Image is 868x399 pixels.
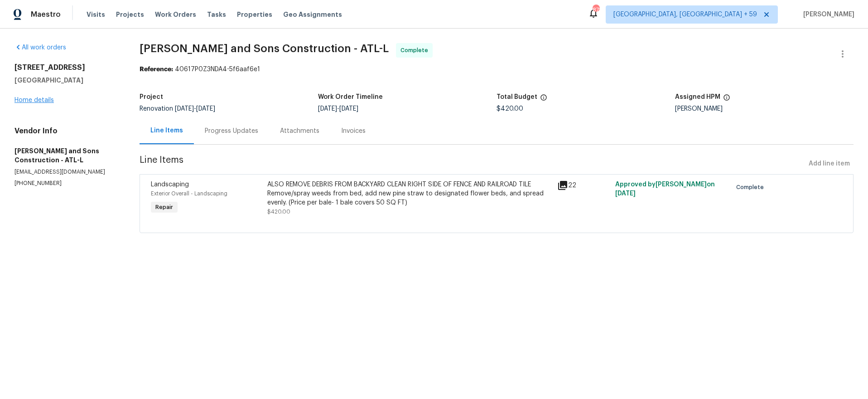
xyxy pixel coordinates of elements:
[175,106,215,112] span: -
[675,106,854,112] div: [PERSON_NAME]
[237,10,272,19] span: Properties
[150,126,183,135] div: Line Items
[14,168,118,176] p: [EMAIL_ADDRESS][DOMAIN_NAME]
[557,180,610,191] div: 22
[196,106,215,112] span: [DATE]
[14,180,118,187] p: [PHONE_NUMBER]
[14,97,54,103] a: Home details
[14,127,118,136] h4: Vendor Info
[140,65,854,74] div: 40617P0Z3NDA4-5f6aaf6e1
[318,106,337,112] span: [DATE]
[205,127,258,136] div: Progress Updates
[207,11,226,18] span: Tasks
[800,10,854,19] span: [PERSON_NAME]
[318,94,383,100] h5: Work Order Timeline
[140,66,173,73] b: Reference:
[497,106,523,112] span: $420.00
[140,43,389,54] span: [PERSON_NAME] and Sons Construction - ATL-L
[615,190,636,197] span: [DATE]
[723,94,730,106] span: The hpm assigned to this work order.
[736,183,767,192] span: Complete
[593,5,599,15] div: 872
[280,127,319,136] div: Attachments
[140,106,215,112] span: Renovation
[341,127,366,136] div: Invoices
[152,203,177,212] span: Repair
[497,94,537,100] h5: Total Budget
[675,94,720,100] h5: Assigned HPM
[14,76,118,85] h5: [GEOGRAPHIC_DATA]
[151,191,227,196] span: Exterior Overall - Landscaping
[14,44,66,51] a: All work orders
[140,156,805,172] span: Line Items
[155,10,196,19] span: Work Orders
[613,10,757,19] span: [GEOGRAPHIC_DATA], [GEOGRAPHIC_DATA] + 59
[400,46,432,55] span: Complete
[267,180,552,207] div: ALSO REMOVE DEBRIS FROM BACKYARD CLEAN RIGHT SIDE OF FENCE AND RAILROAD TILE Remove/spray weeds f...
[318,106,358,112] span: -
[14,146,118,165] h5: [PERSON_NAME] and Sons Construction - ATL-L
[116,10,144,19] span: Projects
[283,10,342,19] span: Geo Assignments
[339,106,358,112] span: [DATE]
[540,94,547,106] span: The total cost of line items that have been proposed by Opendoor. This sum includes line items th...
[31,10,61,19] span: Maestro
[615,181,715,197] span: Approved by [PERSON_NAME] on
[140,94,163,100] h5: Project
[87,10,105,19] span: Visits
[267,209,290,214] span: $420.00
[151,181,189,188] span: Landscaping
[14,63,118,72] h2: [STREET_ADDRESS]
[175,106,194,112] span: [DATE]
